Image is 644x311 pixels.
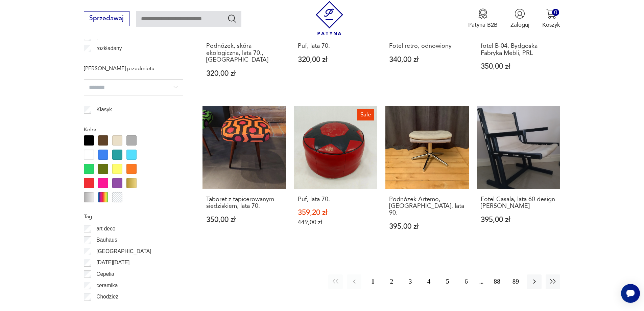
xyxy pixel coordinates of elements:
[481,43,557,57] h3: fotel B-04, Bydgoska Fabryka Mebli, PRL
[385,106,469,246] a: Podnóżek Artemo, Niemcy, lata 90.Podnóżek Artemo, [GEOGRAPHIC_DATA], lata 90.395,00 zł
[84,212,183,221] p: Tag
[298,56,374,63] p: 320,00 zł
[96,105,112,114] p: Klasyk
[384,274,399,289] button: 2
[96,258,129,267] p: [DATE][DATE]
[96,281,118,290] p: ceramika
[440,274,455,289] button: 5
[298,219,374,226] p: 449,00 zł
[298,43,374,49] h3: Puf, lata 70.
[202,106,286,246] a: Taboret z tapicerowanym siedziskiem, lata 70.Taboret z tapicerowanym siedziskiem, lata 70.350,00 zł
[490,274,504,289] button: 88
[389,43,465,49] h3: Fotel retro, odnowiony
[84,64,183,73] p: [PERSON_NAME] przedmiotu
[206,43,282,63] h3: Podnóżek, skóra ekologiczna, lata 70., [GEOGRAPHIC_DATA]
[552,9,559,16] div: 0
[96,44,122,53] p: rozkładany
[389,196,465,217] h3: Podnóżek Artemo, [GEOGRAPHIC_DATA], lata 90.
[294,106,378,246] a: SalePuf, lata 70.Puf, lata 70.359,20 zł449,00 zł
[508,274,523,289] button: 89
[546,8,556,19] img: Ikona koszyka
[96,224,115,233] p: art deco
[96,270,114,279] p: Cepelia
[459,274,473,289] button: 6
[542,21,560,29] p: Koszyk
[477,106,560,246] a: Fotel Casala, lata 60 design C.SasseFotel Casala, lata 60 design [PERSON_NAME]395,00 zł
[478,8,488,19] img: Ikona medalu
[84,11,129,26] button: Sprzedawaj
[468,8,498,29] a: Ikona medaluPatyna B2B
[621,284,640,303] iframe: Smartsupp widget button
[84,16,129,22] a: Sprzedawaj
[96,247,151,256] p: [GEOGRAPHIC_DATA]
[206,216,282,223] p: 350,00 zł
[298,196,374,203] h3: Puf, lata 70.
[312,1,347,35] img: Patyna - sklep z meblami i dekoracjami vintage
[510,21,529,29] p: Zaloguj
[422,274,436,289] button: 4
[403,274,418,289] button: 3
[365,274,380,289] button: 1
[389,56,465,63] p: 340,00 zł
[96,292,118,301] p: Chodzież
[542,8,560,29] button: 0Koszyk
[206,196,282,210] h3: Taboret z tapicerowanym siedziskiem, lata 70.
[481,63,557,70] p: 350,00 zł
[206,70,282,77] p: 320,00 zł
[481,196,557,210] h3: Fotel Casala, lata 60 design [PERSON_NAME]
[389,223,465,230] p: 395,00 zł
[510,8,529,29] button: Zaloguj
[227,14,237,23] button: Szukaj
[84,125,183,134] p: Kolor
[481,216,557,223] p: 395,00 zł
[468,21,498,29] p: Patyna B2B
[298,209,374,216] p: 359,20 zł
[515,8,525,19] img: Ikonka użytkownika
[96,236,117,244] p: Bauhaus
[468,8,498,29] button: Patyna B2B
